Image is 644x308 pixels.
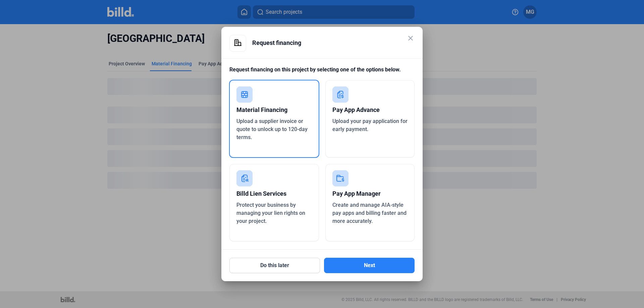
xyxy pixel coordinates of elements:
[229,66,415,80] div: Request financing on this project by selecting one of the options below.
[332,118,408,132] span: Upload your pay application for early payment.
[236,103,312,117] div: Material Financing
[236,186,312,201] div: Billd Lien Services
[252,35,415,51] div: Request financing
[236,202,305,224] span: Protect your business by managing your lien rights on your project.
[332,202,407,224] span: Create and manage AIA-style pay apps and billing faster and more accurately.
[332,103,408,117] div: Pay App Advance
[407,34,415,42] mat-icon: close
[332,186,408,201] div: Pay App Manager
[324,258,415,273] button: Next
[229,258,320,273] button: Do this later
[236,118,308,140] span: Upload a supplier invoice or quote to unlock up to 120-day terms.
